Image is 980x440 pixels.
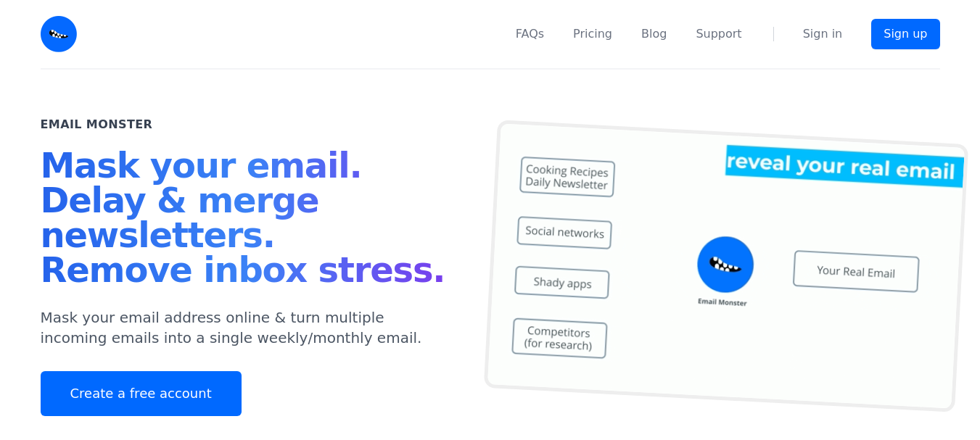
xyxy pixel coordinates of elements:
[483,120,968,412] img: temp mail, free temporary mail, Temporary Email
[41,148,456,293] h1: Mask your email. Delay & merge newsletters. Remove inbox stress.
[41,307,456,348] p: Mask your email address online & turn multiple incoming emails into a single weekly/monthly email.
[41,371,242,416] a: Create a free account
[803,25,843,43] a: Sign in
[41,116,153,133] h2: Email Monster
[41,16,77,52] img: Email Monster
[641,25,667,43] a: Blog
[696,25,741,43] a: Support
[871,19,939,49] a: Sign up
[573,25,612,43] a: Pricing
[516,25,544,43] a: FAQs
